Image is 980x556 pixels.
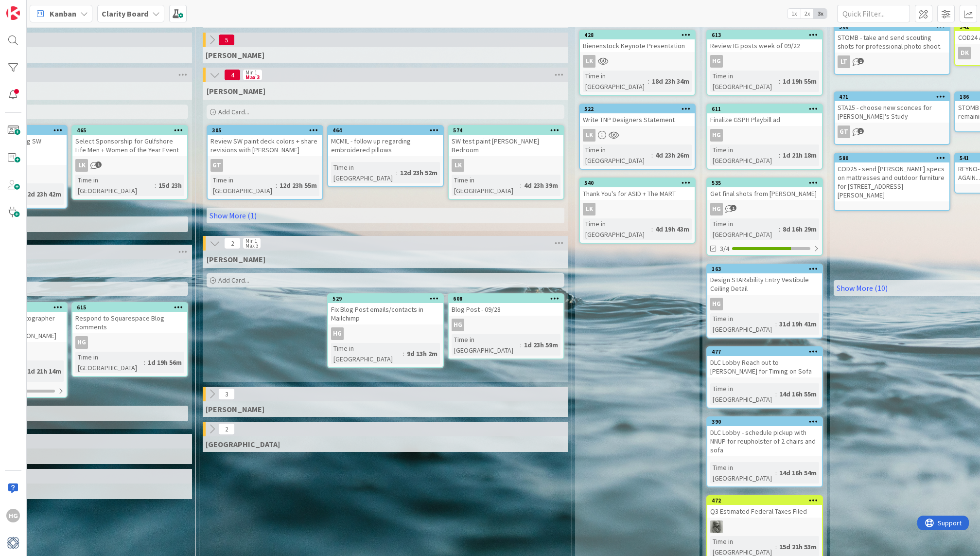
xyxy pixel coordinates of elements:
div: HG [710,203,723,215]
div: 18d 23h 34m [649,76,692,87]
div: HG [707,298,822,310]
div: 613 [712,32,822,38]
div: 611Finalize GSPH Playbill ad [707,105,822,126]
div: 472Q3 Estimated Federal Taxes Filed [707,496,822,518]
a: 615Respond to Squarespace Blog CommentsHGTime in [GEOGRAPHIC_DATA]:1d 19h 56m [71,302,188,377]
div: 31d 19h 41m [777,319,819,329]
div: Time in [GEOGRAPHIC_DATA] [452,334,520,356]
div: 163 [707,265,822,273]
span: : [276,180,277,191]
a: 566STOMB - take and send scouting shots for professional photo shoot.LT [834,21,950,75]
div: 471STA25 - choose new sconces for [PERSON_NAME]'s Study [835,92,949,123]
div: 529 [332,295,443,302]
div: Time in [GEOGRAPHIC_DATA] [710,218,779,240]
div: 580 [839,155,949,161]
div: Time in [GEOGRAPHIC_DATA] [710,144,779,166]
div: 12d 23h 52m [398,167,440,178]
a: 574SW test paint [PERSON_NAME] BedroomLKTime in [GEOGRAPHIC_DATA]:4d 23h 39m [448,125,564,200]
span: 1 [730,205,736,211]
div: LK [452,159,464,172]
div: 472 [712,497,822,504]
a: 535Get final shots from [PERSON_NAME]HGTime in [GEOGRAPHIC_DATA]:8d 16h 29m3/4 [706,178,823,256]
div: HG [710,129,723,142]
div: 8d 16h 29m [780,224,819,234]
span: 3x [814,9,827,18]
div: 471 [835,92,949,101]
div: SW test paint [PERSON_NAME] Bedroom [449,135,563,156]
div: HG [72,336,187,349]
div: Min 1 [245,70,257,75]
div: 15d 21h 53m [777,541,819,552]
div: COD25 - send [PERSON_NAME] specs on mattresses and outdoor furniture for [STREET_ADDRESS][PERSON_... [835,162,949,201]
div: DK [958,47,971,59]
div: HG [707,55,822,68]
div: GT [835,126,949,138]
span: 5 [218,34,235,46]
div: 1d 21h 18m [780,150,819,161]
div: DLC Lobby - schedule pickup with NNUP for reupholster of 2 chairs and sofa [707,426,822,456]
div: 12d 23h 55m [277,180,319,191]
div: Time in [GEOGRAPHIC_DATA] [583,218,651,240]
div: HG [75,336,88,349]
div: Q3 Estimated Federal Taxes Filed [707,505,822,518]
span: Lisa K. [207,86,265,96]
div: Get final shots from [PERSON_NAME] [707,187,822,200]
div: 464 [328,126,443,135]
div: 428 [580,31,695,39]
div: 163Design STARability Entry Vestibule Ceiling Detail [707,265,822,295]
div: 608 [449,294,563,303]
div: 163 [712,266,822,272]
div: 1d 23h 59m [522,340,560,350]
div: GT [208,159,322,172]
span: : [779,150,780,161]
div: GT [838,126,850,138]
div: 611 [707,105,822,113]
div: 535 [707,179,822,187]
div: 540Thank You's for ASID + The MART [580,179,695,200]
a: 540Thank You's for ASID + The MARTLKTime in [GEOGRAPHIC_DATA]:4d 19h 43m [579,178,696,244]
div: Max 3 [245,75,260,80]
div: 465 [77,127,187,134]
div: HG [328,327,443,340]
div: Thank You's for ASID + The MART [580,187,695,200]
div: Select Sponsorship for Gulfshore Life Men + Women of the Year Event [72,135,187,156]
div: 4d 23h 26m [653,150,692,161]
span: : [651,150,653,161]
div: 574 [453,127,563,134]
div: 4d 19h 43m [653,224,692,234]
a: 529Fix Blog Post emails/contacts in MailchimpHGTime in [GEOGRAPHIC_DATA]:9d 13h 2m [327,293,444,368]
div: 615 [72,303,187,312]
div: 4d 23h 39m [522,180,560,191]
div: 1d 21h 14m [25,366,64,377]
a: 613Review IG posts week of 09/22HGTime in [GEOGRAPHIC_DATA]:1d 19h 55m [706,30,823,96]
div: 566 [839,23,949,30]
div: 535 [712,179,822,186]
div: LK [449,159,563,172]
div: Time in [GEOGRAPHIC_DATA] [583,144,651,166]
div: 1d 19h 55m [780,76,819,87]
div: 305 [212,127,322,134]
span: : [144,357,145,368]
span: Devon [206,439,280,449]
span: 3 [218,388,235,400]
div: Time in [GEOGRAPHIC_DATA] [331,162,396,183]
div: 390 [712,418,822,425]
div: LK [72,159,187,172]
div: 305 [208,126,322,135]
div: Time in [GEOGRAPHIC_DATA] [75,352,144,373]
div: HG [449,319,563,331]
div: 540 [584,179,695,186]
span: : [779,76,780,87]
img: PA [710,520,723,533]
div: HG [6,509,20,522]
div: Time in [GEOGRAPHIC_DATA] [75,175,155,196]
div: Finalize GSPH Playbill ad [707,113,822,126]
span: : [520,180,522,191]
div: 477 [707,347,822,356]
a: 522Write TNP Designers StatementLKTime in [GEOGRAPHIC_DATA]:4d 23h 26m [579,104,696,170]
span: 4 [224,69,241,81]
div: Bienenstock Keynote Presentation [580,39,695,52]
div: 580 [835,154,949,162]
div: 566 [835,22,949,31]
a: 608Blog Post - 09/28HGTime in [GEOGRAPHIC_DATA]:1d 23h 59m [448,293,564,359]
